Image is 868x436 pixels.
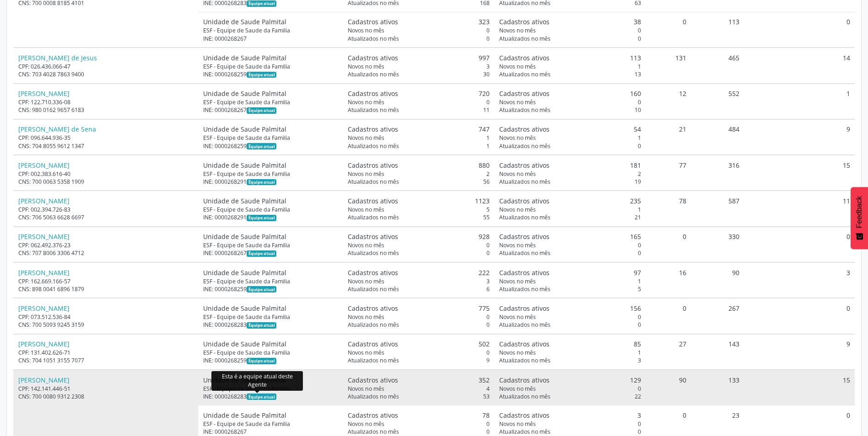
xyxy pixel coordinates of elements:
div: 160 [499,89,641,98]
span: Cadastros ativos [499,339,550,349]
div: CPF: 122.710.336-08 [18,98,194,106]
a: [PERSON_NAME] [18,89,70,98]
div: Unidade de Saude Palmital [203,339,338,349]
div: INE: 0000268283 [203,321,338,329]
div: CPF: 073.512.536-84 [18,313,194,321]
div: 10 [499,106,641,114]
div: Unidade de Saude Palmital [203,53,338,63]
td: 16 [646,262,691,298]
div: CPF: 002.383.616-40 [18,170,194,178]
span: Cadastros ativos [499,303,550,313]
td: 113 [691,12,744,48]
div: 0 [499,241,641,249]
span: Cadastros ativos [348,232,398,241]
span: Atualizados no mês [348,70,399,78]
div: CPF: 026.436.066-47 [18,63,194,70]
span: Atualizados no mês [499,356,550,364]
div: ESF - Equipe de Saude da Familia [203,134,338,142]
div: ESF - Equipe de Saude da Familia [203,206,338,213]
div: Unidade de Saude Palmital [203,303,338,313]
div: Unidade de Saude Palmital [203,160,338,170]
div: 22 [499,393,641,400]
span: Cadastros ativos [499,89,550,98]
span: Atualizados no mês [348,249,399,257]
div: 0 [348,249,490,257]
div: 0 [348,27,490,34]
div: 2 [348,170,490,178]
td: 316 [691,155,744,191]
td: 1 [744,84,855,119]
div: 3 [499,410,641,420]
div: 0 [348,321,490,329]
span: Cadastros ativos [499,196,550,206]
a: [PERSON_NAME] [18,376,70,384]
span: Novos no mês [348,206,384,213]
div: 53 [348,393,490,400]
td: 9 [744,334,855,370]
div: 1 [499,63,641,70]
div: 235 [499,196,641,206]
div: 0 [499,321,641,329]
div: CPF: 162.669.166-57 [18,277,194,285]
span: Cadastros ativos [499,268,550,277]
td: 9 [744,119,855,155]
div: INE: 0000268267 [203,35,338,43]
div: CNS: 700 0080 9312 2308 [18,393,194,400]
div: 11 [348,106,490,114]
span: Atualizados no mês [499,178,550,186]
td: 0 [744,12,855,48]
span: Atualizados no mês [348,178,399,186]
div: ESF - Equipe de Saude da Familia [203,170,338,178]
span: Novos no mês [348,385,384,393]
div: CNS: 980 0162 9657 6183 [18,106,194,114]
div: 21 [499,213,641,221]
div: 55 [348,213,490,221]
span: Novos no mês [499,349,536,356]
div: ESF - Equipe de Saude da Familia [203,420,338,428]
span: Novos no mês [348,241,384,249]
td: 0 [744,298,855,334]
span: Cadastros ativos [348,375,398,385]
div: 5 [499,285,641,293]
span: Cadastros ativos [499,17,550,27]
td: 15 [744,155,855,191]
td: 465 [691,48,744,83]
div: 747 [348,124,490,134]
div: Unidade de Saude Palmital [203,17,338,27]
span: Novos no mês [499,241,536,249]
div: INE: 0000268291 [203,178,338,186]
td: 587 [691,191,744,226]
span: Novos no mês [499,63,536,70]
div: CNS: 707 8006 3306 4712 [18,249,194,257]
div: 19 [499,178,641,186]
div: 0 [348,35,490,43]
td: 0 [646,298,691,334]
div: 1 [499,134,641,142]
div: CNS: 704 1051 3155 7077 [18,356,194,364]
span: Novos no mês [348,63,384,70]
span: Atualizados no mês [348,356,399,364]
td: 330 [691,227,744,262]
a: [PERSON_NAME] [18,340,70,348]
span: Cadastros ativos [348,196,398,206]
div: CNS: 704 8055 9612 1347 [18,142,194,150]
span: Esta é a equipe atual deste Agente [247,0,276,7]
span: Novos no mês [499,98,536,106]
button: Feedback - Mostrar pesquisa [851,187,868,249]
td: 90 [691,262,744,298]
span: Feedback [855,196,863,228]
span: Cadastros ativos [348,124,398,134]
div: 0 [499,35,641,43]
span: Atualizados no mês [499,249,550,257]
div: ESF - Equipe de Saude da Familia [203,313,338,321]
span: Cadastros ativos [348,89,398,98]
td: 21 [646,119,691,155]
span: Novos no mês [348,277,384,285]
td: 11 [744,191,855,226]
div: 2 [499,170,641,178]
div: 54 [499,124,641,134]
div: CPF: 002.394.726-83 [18,206,194,213]
div: CPF: 062.492.376-23 [18,241,194,249]
span: Atualizados no mês [499,142,550,150]
td: 12 [646,84,691,119]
